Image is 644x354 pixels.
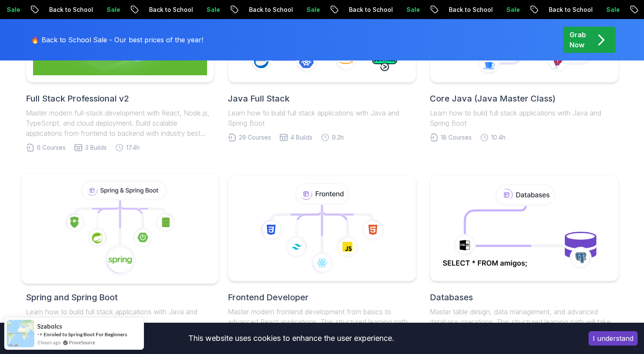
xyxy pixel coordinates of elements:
p: Learn how to build full stack applications with Java and Spring Boot [228,108,416,128]
a: Enroled to Spring Boot For Beginners [44,331,127,338]
h2: Databases [430,291,618,303]
p: Sale [586,5,613,14]
div: This website uses cookies to enhance the user experience. [6,329,576,348]
span: 3 Builds [85,143,107,152]
h2: Frontend Developer [228,291,416,303]
p: Sale [86,5,113,14]
span: 2 hours ago [37,339,61,346]
p: Back to School [29,5,86,14]
p: Grab Now [569,30,586,50]
h2: Spring and Spring Boot [26,291,214,303]
span: -> [37,331,43,338]
span: 6 Courses [37,143,66,152]
button: Accept cookies [589,331,638,346]
span: Szabolcs [37,323,62,330]
p: Master table design, data management, and advanced database operations. This structured learning ... [430,307,618,337]
h2: Java Full Stack [228,93,416,104]
p: Back to School [229,5,286,14]
p: Back to School [428,5,486,14]
p: Learn how to build full stack applications with Java and Spring Boot [430,108,618,128]
p: 🔥 Back to School Sale - Our best prices of the year! [31,35,203,45]
p: Sale [386,5,413,14]
p: Sale [286,5,313,14]
span: 4 Builds [290,133,312,142]
p: Back to School [528,5,586,14]
p: Sale [186,5,213,14]
p: Learn how to build full stack applications with Java and Spring Boot [26,307,214,327]
p: Master modern full-stack development with React, Node.js, TypeScript, and cloud deployment. Build... [26,108,214,138]
img: provesource social proof notification image [7,320,34,347]
span: 9.2h [332,133,344,142]
a: ProveSource [69,339,95,346]
p: Master modern frontend development from basics to advanced React applications. This structured le... [228,307,416,337]
p: Back to School [129,5,186,14]
span: 29 Courses [239,133,271,142]
a: Spring and Spring BootLearn how to build full stack applications with Java and Spring Boot10 Cour... [26,176,214,340]
a: Frontend DeveloperMaster modern frontend development from basics to advanced React applications. ... [228,176,416,351]
span: 17.4h [126,143,140,152]
h2: Full Stack Professional v2 [26,93,214,104]
p: Sale [486,5,513,14]
p: Back to School [329,5,386,14]
a: DatabasesMaster table design, data management, and advanced database operations. This structured ... [430,176,618,351]
span: 10.4h [491,133,506,142]
h2: Core Java (Java Master Class) [430,93,618,104]
span: 18 Courses [441,133,472,142]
